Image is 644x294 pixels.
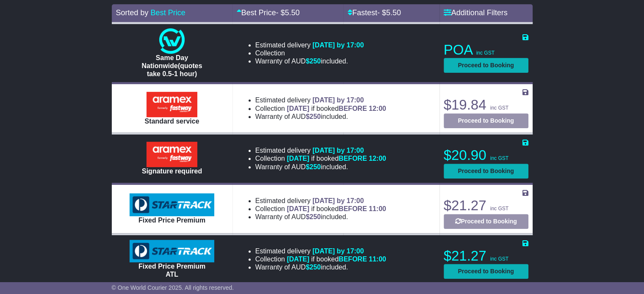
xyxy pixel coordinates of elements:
span: BEFORE [339,105,367,112]
span: 250 [310,113,321,120]
span: Fixed Price Premium ATL [138,263,205,278]
span: - $ [276,8,300,17]
img: Aramex: Standard service [146,92,197,117]
li: Collection [255,255,386,263]
span: Signature required [142,168,202,175]
li: Collection [255,49,364,57]
span: [DATE] [287,256,309,263]
span: $ [306,264,321,271]
span: 5.50 [386,8,401,17]
span: Fixed Price Premium [138,217,205,224]
span: [DATE] [287,205,309,212]
span: Sorted by [116,8,149,17]
span: if booked [287,256,386,263]
span: BEFORE [339,155,367,162]
span: 11:00 [369,256,386,263]
a: Best Price [151,8,185,17]
li: Estimated delivery [255,146,386,154]
span: inc GST [490,256,509,262]
li: Estimated delivery [255,247,386,255]
img: One World Courier: Same Day Nationwide(quotes take 0.5-1 hour) [159,28,185,54]
a: Best Price- $5.50 [237,8,300,17]
li: Collection [255,104,386,113]
span: 250 [310,213,321,220]
span: 250 [310,264,321,271]
span: 11:00 [369,205,386,212]
span: 12:00 [369,155,386,162]
li: Estimated delivery [255,96,386,104]
span: 5.50 [285,8,300,17]
span: if booked [287,155,386,162]
li: Estimated delivery [255,197,386,205]
span: $ [306,163,321,170]
span: BEFORE [339,256,367,263]
span: if booked [287,105,386,112]
li: Warranty of AUD included. [255,113,386,121]
button: Proceed to Booking [444,113,528,128]
li: Collection [255,154,386,162]
span: Standard service [145,118,199,125]
span: inc GST [490,105,509,111]
span: BEFORE [339,205,367,212]
p: $21.27 [444,247,528,264]
li: Warranty of AUD included. [255,213,386,221]
span: 250 [310,58,321,65]
span: $ [306,113,321,120]
li: Warranty of AUD included. [255,163,386,171]
img: StarTrack: Fixed Price Premium [130,193,214,216]
span: inc GST [490,155,509,161]
li: Collection [255,205,386,213]
button: Proceed to Booking [444,264,528,279]
p: POA [444,41,528,58]
span: [DATE] by 17:00 [312,197,364,204]
li: Warranty of AUD included. [255,263,386,271]
li: Estimated delivery [255,41,364,49]
button: Proceed to Booking [444,164,528,179]
p: $19.84 [444,96,528,113]
a: Additional Filters [444,8,508,17]
span: [DATE] [287,155,309,162]
span: $ [306,213,321,220]
span: 250 [310,163,321,170]
a: Fastest- $5.50 [348,8,401,17]
span: if booked [287,205,386,212]
li: Warranty of AUD included. [255,57,364,65]
img: StarTrack: Fixed Price Premium ATL [130,240,214,263]
p: $21.27 [444,197,528,214]
span: 12:00 [369,105,386,112]
span: inc GST [490,206,509,212]
button: Proceed to Booking [444,214,528,229]
p: $20.90 [444,147,528,164]
span: Same Day Nationwide(quotes take 0.5-1 hour) [142,54,202,77]
span: [DATE] [287,105,309,112]
span: [DATE] by 17:00 [312,41,364,49]
span: [DATE] by 17:00 [312,147,364,154]
img: Aramex: Signature required [146,142,197,167]
button: Proceed to Booking [444,58,528,73]
span: [DATE] by 17:00 [312,247,364,255]
span: $ [306,58,321,65]
span: [DATE] by 17:00 [312,96,364,104]
span: inc GST [476,50,495,56]
span: © One World Courier 2025. All rights reserved. [112,284,234,291]
span: - $ [377,8,401,17]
